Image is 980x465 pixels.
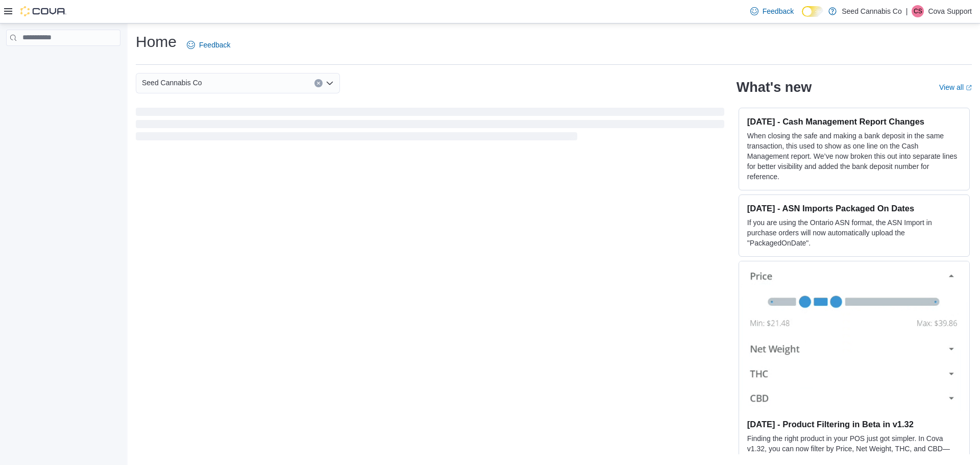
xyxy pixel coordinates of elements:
a: Feedback [746,1,798,21]
h1: Home [136,32,177,52]
input: Dark Mode [802,6,823,17]
p: If you are using the Ontario ASN format, the ASN Import in purchase orders will now automatically... [747,217,961,248]
span: Feedback [199,40,230,50]
a: Feedback [183,35,234,55]
p: Cova Support [928,5,972,17]
svg: External link [966,85,972,91]
span: Loading [136,110,724,142]
p: | [906,5,908,17]
span: Feedback [763,6,794,16]
a: View allExternal link [939,83,972,91]
button: Clear input [314,79,323,87]
img: Cova [20,6,66,16]
h3: [DATE] - ASN Imports Packaged On Dates [747,203,961,213]
span: Seed Cannabis Co [142,77,202,89]
nav: Complex example [6,48,120,72]
p: When closing the safe and making a bank deposit in the same transaction, this used to show as one... [747,131,961,182]
button: Open list of options [326,79,334,87]
p: Seed Cannabis Co [842,5,902,17]
h3: [DATE] - Product Filtering in Beta in v1.32 [747,419,961,429]
span: CS [914,5,922,17]
h3: [DATE] - Cash Management Report Changes [747,116,961,127]
h2: What's new [737,79,812,95]
div: Cova Support [912,5,924,17]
